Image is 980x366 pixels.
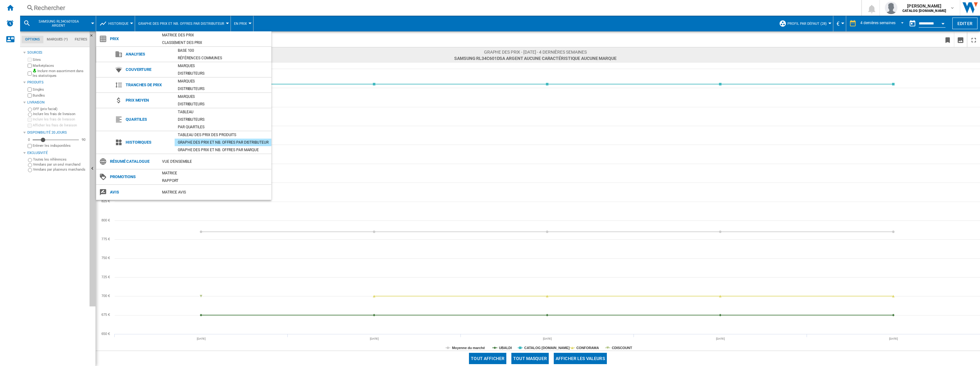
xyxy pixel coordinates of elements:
span: Quartiles [122,115,175,124]
span: Promotions [107,172,159,181]
span: Prix [107,34,159,43]
div: Distributeurs [175,70,271,77]
div: Références communes [175,55,271,61]
span: Couverture [122,65,175,74]
div: Base 100 [175,47,271,54]
div: Par quartiles [175,124,271,130]
div: Matrice [159,170,271,176]
div: Marques [175,63,271,69]
div: Graphe des prix et nb. offres par marque [175,147,271,153]
div: Classement des prix [159,40,271,46]
div: Tableau des prix des produits [175,132,271,138]
div: Matrice AVIS [159,189,271,195]
div: Matrice des prix [159,32,271,38]
span: Tranches de prix [122,81,175,89]
span: Historiques [122,138,175,147]
div: Tableau [175,109,271,115]
div: Vue d'ensemble [159,158,271,165]
span: Prix moyen [122,96,175,105]
span: Résumé catalogue [107,157,159,166]
div: Distributeurs [175,101,271,107]
span: Analyses [122,50,175,59]
span: Avis [107,188,159,197]
div: Marques [175,93,271,100]
div: Graphe des prix et nb. offres par distributeur [175,139,271,146]
div: Distributeurs [175,116,271,123]
div: Rapport [159,178,271,184]
div: Distributeurs [175,86,271,92]
div: Marques [175,78,271,84]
